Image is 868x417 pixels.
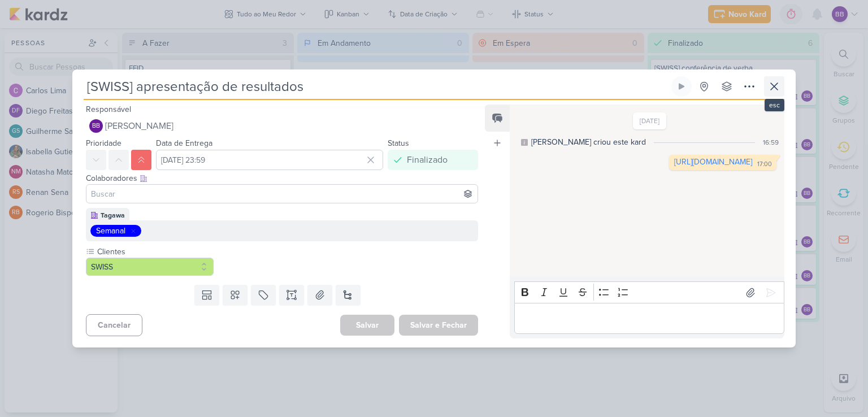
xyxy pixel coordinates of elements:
div: Tagawa [101,210,125,220]
span: [PERSON_NAME] [105,119,173,133]
div: Colaboradores [86,172,478,184]
button: SWISS [86,258,214,276]
div: esc [765,99,784,111]
div: Ligar relógio [677,82,686,91]
button: Finalizado [388,150,478,170]
input: Buscar [89,187,475,201]
div: 17:00 [757,160,772,169]
button: bb [PERSON_NAME] [86,116,478,136]
label: Status [388,138,409,148]
div: Editor toolbar [514,281,784,303]
label: Prioridade [86,138,121,148]
input: Kard Sem Título [84,76,669,97]
label: Clientes [96,246,214,258]
p: bb [92,123,100,129]
input: Select a date [156,150,383,170]
div: Semanal [96,225,125,237]
a: [URL][DOMAIN_NAME] [674,157,752,167]
div: Finalizado [407,153,448,167]
label: Responsável [86,105,131,114]
button: Cancelar [86,314,142,336]
div: brenda bosso [89,119,103,133]
div: Editor editing area: main [514,303,784,334]
label: Data de Entrega [156,138,212,148]
div: 16:59 [763,137,779,147]
div: [PERSON_NAME] criou este kard [531,136,646,148]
